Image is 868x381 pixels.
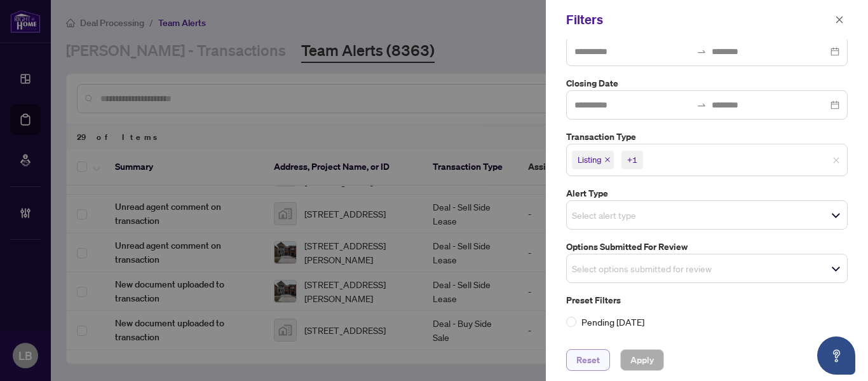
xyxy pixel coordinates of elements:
button: Reset [566,349,610,371]
label: Options Submitted for Review [566,240,848,254]
label: Closing Date [566,76,848,90]
span: close [604,156,611,163]
div: +1 [627,153,637,166]
span: to [696,100,707,110]
span: to [696,46,707,57]
span: Pending [DATE] [576,315,649,329]
span: Listing [578,153,602,166]
span: Reset [576,350,600,370]
span: Listing [572,151,614,169]
label: Alert Type [566,186,848,200]
label: Preset Filters [566,293,848,307]
span: swap-right [696,46,707,57]
button: Open asap [817,336,855,375]
button: Apply [620,349,664,371]
div: Filters [566,10,831,29]
label: Transaction Type [566,130,848,144]
span: close [835,15,844,24]
span: swap-right [696,100,707,110]
span: close [832,156,840,164]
